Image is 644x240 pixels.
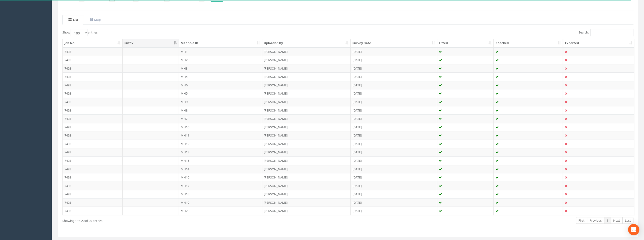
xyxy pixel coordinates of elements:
[63,182,123,190] td: 7493
[179,81,262,89] td: MH6
[262,165,351,173] td: [PERSON_NAME]
[262,56,351,64] td: [PERSON_NAME]
[179,89,262,98] td: MH5
[351,106,437,115] td: [DATE]
[179,207,262,215] td: MH20
[262,131,351,140] td: [PERSON_NAME]
[179,64,262,73] td: MH3
[63,39,123,47] th: Job No: activate to sort column ascending
[262,47,351,56] td: [PERSON_NAME]
[262,89,351,98] td: [PERSON_NAME]
[63,89,123,98] td: 7493
[63,140,123,148] td: 7493
[262,207,351,215] td: [PERSON_NAME]
[179,190,262,198] td: MH18
[351,131,437,140] td: [DATE]
[262,156,351,165] td: [PERSON_NAME]
[179,106,262,115] td: MH8
[63,106,123,115] td: 7493
[351,165,437,173] td: [DATE]
[63,207,123,215] td: 7493
[351,207,437,215] td: [DATE]
[351,89,437,98] td: [DATE]
[351,98,437,106] td: [DATE]
[611,217,623,224] a: Next
[179,173,262,182] td: MH16
[351,39,437,47] th: Survey Date: activate to sort column ascending
[628,224,639,235] div: Open Intercom Messenger
[351,72,437,81] td: [DATE]
[179,140,262,148] td: MH12
[351,198,437,207] td: [DATE]
[179,39,262,47] th: Manhole ID: activate to sort column ascending
[437,39,494,47] th: Lifted: activate to sort column ascending
[179,156,262,165] td: MH15
[62,15,83,25] a: List
[351,182,437,190] td: [DATE]
[179,98,262,106] td: MH9
[68,17,78,22] uib-tab-heading: List
[70,29,88,36] select: Showentries
[63,190,123,198] td: 7493
[262,98,351,106] td: [PERSON_NAME]
[563,39,634,47] th: Exported: activate to sort column ascending
[179,131,262,140] td: MH11
[63,64,123,73] td: 7493
[84,15,106,25] a: Map
[63,148,123,156] td: 7493
[262,182,351,190] td: [PERSON_NAME]
[63,98,123,106] td: 7493
[351,140,437,148] td: [DATE]
[262,173,351,182] td: [PERSON_NAME]
[604,217,611,224] a: 1
[62,29,97,36] label: Show entries
[262,140,351,148] td: [PERSON_NAME]
[579,29,633,36] label: Search:
[179,56,262,64] td: MH2
[179,123,262,131] td: MH10
[63,81,123,89] td: 7493
[262,114,351,123] td: [PERSON_NAME]
[63,72,123,81] td: 7493
[351,173,437,182] td: [DATE]
[262,81,351,89] td: [PERSON_NAME]
[351,190,437,198] td: [DATE]
[262,123,351,131] td: [PERSON_NAME]
[587,217,604,224] a: Previous
[63,56,123,64] td: 7493
[63,47,123,56] td: 7493
[351,47,437,56] td: [DATE]
[179,148,262,156] td: MH13
[90,17,101,22] uib-tab-heading: Map
[590,29,633,36] input: Search:
[351,64,437,73] td: [DATE]
[63,156,123,165] td: 7493
[179,198,262,207] td: MH19
[622,217,633,224] a: Last
[262,190,351,198] td: [PERSON_NAME]
[351,56,437,64] td: [DATE]
[576,217,587,224] a: First
[262,39,351,47] th: Uploaded By: activate to sort column ascending
[262,198,351,207] td: [PERSON_NAME]
[63,131,123,140] td: 7493
[262,72,351,81] td: [PERSON_NAME]
[62,217,296,223] div: Showing 1 to 20 of 20 entries
[351,156,437,165] td: [DATE]
[351,123,437,131] td: [DATE]
[179,47,262,56] td: MH1
[262,64,351,73] td: [PERSON_NAME]
[179,72,262,81] td: MH4
[63,114,123,123] td: 7493
[262,148,351,156] td: [PERSON_NAME]
[63,198,123,207] td: 7493
[179,182,262,190] td: MH17
[179,114,262,123] td: MH7
[351,81,437,89] td: [DATE]
[179,165,262,173] td: MH14
[63,173,123,182] td: 7493
[262,106,351,115] td: [PERSON_NAME]
[63,123,123,131] td: 7493
[63,165,123,173] td: 7493
[351,148,437,156] td: [DATE]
